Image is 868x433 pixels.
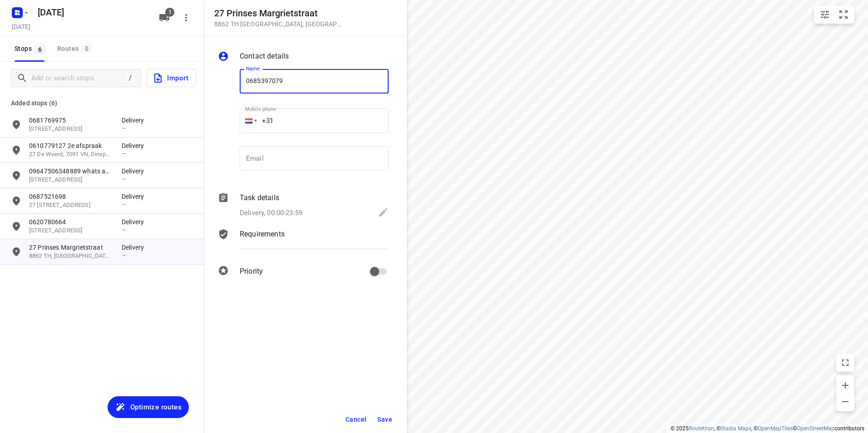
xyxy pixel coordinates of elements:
[15,43,48,54] span: Stops
[240,208,302,218] p: Delivery, 00:00-23:59
[29,192,113,201] p: 0687521698
[218,229,389,256] div: Requirements
[122,252,126,259] span: —
[34,5,152,20] h5: Rename
[29,201,113,210] p: 27 [STREET_ADDRESS]
[108,396,189,418] button: Optimize routes
[816,5,834,24] button: Map settings
[122,192,149,201] p: Delivery
[218,51,389,64] div: Contact details
[122,226,126,233] span: —
[345,416,366,423] span: Cancel
[240,51,289,62] p: Contact details
[122,141,149,150] p: Delivery
[29,243,113,252] p: 27 Prinses Margrietstraat
[240,108,257,133] div: Netherlands: + 31
[834,5,853,24] button: Fit zoom
[147,69,196,87] button: Import
[122,217,149,226] p: Delivery
[29,217,113,226] p: 0620780664
[125,73,135,83] div: /
[29,125,113,133] p: 4 Brederostraat, 3881 KA, Putten, NL
[122,150,126,157] span: —
[797,425,834,432] a: OpenStreetMap
[8,21,34,32] h5: Project date
[31,71,125,85] input: Add or search stops
[240,266,263,277] p: Priority
[240,229,285,240] p: Requirements
[240,108,389,133] input: 1 (702) 123-4567
[57,43,95,54] div: Routes
[758,425,793,432] a: OpenMapTiles
[378,207,389,218] svg: Edit
[689,425,714,432] a: Routetitan
[11,98,192,108] p: Added stops (6)
[122,176,126,182] span: —
[214,8,341,19] h5: 27 Prinses Margrietstraat
[141,69,196,87] a: Import
[342,411,370,428] button: Cancel
[122,167,149,176] p: Delivery
[720,425,751,432] a: Stadia Maps
[155,9,173,27] button: 1
[29,116,113,125] p: 0681769975
[29,176,113,184] p: 145 Schieringerweg, 8924 GL, Leeuwarden, NL
[81,44,92,53] span: 0
[218,192,389,220] div: Task detailsDelivery, 00:00-23:59
[29,141,113,150] p: 0610779127 2e afspraak
[245,107,276,112] label: Mobile phone
[374,411,396,428] button: Save
[29,226,113,235] p: 28 Robinsonstraat, 8923 AS, Leeuwarden, NL
[35,44,45,54] span: 6
[130,401,182,413] span: Optimize routes
[29,150,113,159] p: 27 De Woerd, 7091 VN, Dinxperlo, NL
[122,243,149,252] p: Delivery
[671,425,864,432] li: © 2025 , © , © © contributors
[153,72,188,84] span: Import
[240,192,279,203] p: Task details
[122,125,126,132] span: —
[814,5,854,24] div: small contained button group
[29,252,113,261] p: 8862 TH, [GEOGRAPHIC_DATA], [GEOGRAPHIC_DATA]
[122,201,126,208] span: —
[29,167,113,176] p: 09647506348889 whats app
[165,8,174,17] span: 1
[214,20,341,28] p: 8862 TH [GEOGRAPHIC_DATA] , [GEOGRAPHIC_DATA]
[177,9,195,27] button: More
[122,116,149,125] p: Delivery
[377,416,392,423] span: Save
